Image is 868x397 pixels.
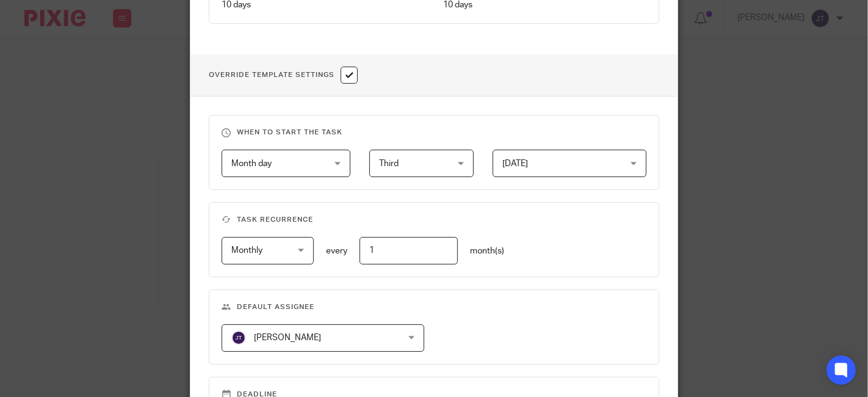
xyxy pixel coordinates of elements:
h1: Override Template Settings [209,67,358,84]
span: Third [379,159,399,168]
p: every [326,245,347,257]
span: [PERSON_NAME] [254,333,321,342]
span: Month day [231,159,272,168]
span: Monthly [231,246,262,255]
h3: Default assignee [222,302,646,312]
span: month(s) [470,247,504,255]
h3: When to start the task [222,128,646,137]
span: [DATE] [502,159,528,168]
img: svg%3E [231,330,246,345]
h3: Task recurrence [222,215,646,225]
